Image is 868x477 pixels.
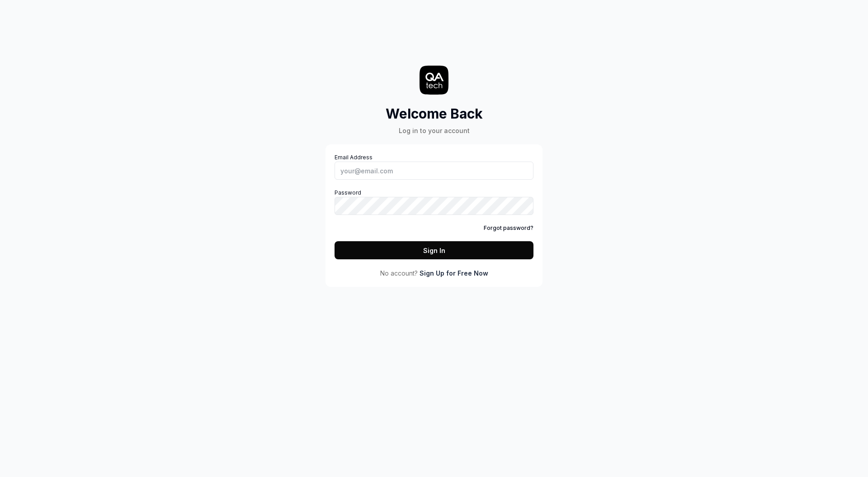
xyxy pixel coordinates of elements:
[386,104,483,124] h2: Welcome Back
[386,126,483,135] div: Log in to your account
[484,224,533,232] a: Forgot password?
[335,189,533,215] label: Password
[335,162,533,180] input: Email Address
[380,268,418,278] span: No account?
[335,197,533,215] input: Password
[335,241,533,259] button: Sign In
[335,153,533,180] label: Email Address
[420,268,488,278] a: Sign Up for Free Now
